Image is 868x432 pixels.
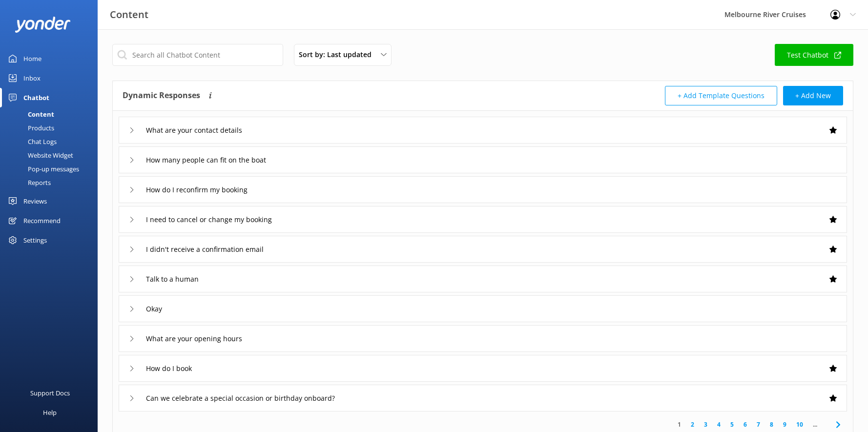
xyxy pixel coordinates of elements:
div: Products [6,121,54,135]
span: ... [808,420,822,429]
div: Home [23,49,41,68]
a: Test Chatbot [775,44,853,66]
a: Reports [6,176,98,189]
a: 8 [765,420,778,429]
a: 2 [686,420,699,429]
a: 3 [699,420,712,429]
button: + Add New [783,86,843,105]
div: Help [43,403,57,422]
div: Recommend [23,211,61,230]
div: Content [6,107,54,121]
div: Reports [6,176,51,189]
h4: Dynamic Responses [123,86,200,105]
div: Chatbot [23,88,49,107]
div: Pop-up messages [6,162,79,176]
input: Search all Chatbot Content [112,44,283,66]
div: Support Docs [30,383,70,403]
img: yonder-white-logo.png [15,17,71,33]
a: Products [6,121,98,135]
span: Sort by: Last updated [299,49,377,60]
a: 6 [739,420,752,429]
div: Reviews [23,191,47,211]
div: Chat Logs [6,135,57,148]
a: Website Widget [6,148,98,162]
a: 10 [791,420,808,429]
button: + Add Template Questions [665,86,777,105]
a: 9 [778,420,791,429]
div: Settings [23,230,47,250]
a: 5 [725,420,739,429]
a: Chat Logs [6,135,98,148]
a: 4 [712,420,725,429]
a: Pop-up messages [6,162,98,176]
a: Content [6,107,98,121]
div: Website Widget [6,148,73,162]
div: Inbox [23,68,41,88]
a: 7 [752,420,765,429]
a: 1 [673,420,686,429]
h3: Content [110,7,148,22]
